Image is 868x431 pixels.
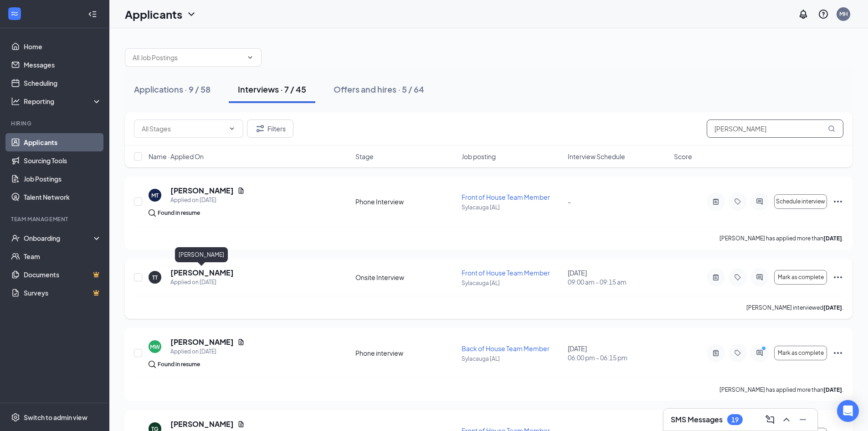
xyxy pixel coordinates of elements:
[462,355,562,363] p: Sylacauga [AL]
[24,133,102,151] a: Applicants
[568,197,571,206] span: -
[797,414,808,425] svg: Minimize
[754,274,765,281] svg: ActiveChat
[134,83,211,95] div: Applications · 9 / 58
[24,37,102,56] a: Home
[228,125,236,132] svg: ChevronDown
[152,274,158,281] div: TT
[462,344,550,353] span: Back of House Team Member
[24,170,102,188] a: Job Postings
[24,413,87,422] div: Switch to admin view
[149,361,156,368] img: search.bf7aa3482b7795d4f01b.svg
[778,350,824,356] span: Mark as complete
[818,9,829,20] svg: QuestionInfo
[832,196,843,207] svg: Ellipses
[710,349,721,357] svg: ActiveNote
[247,54,254,61] svg: ChevronDown
[823,386,842,393] b: [DATE]
[238,83,306,95] div: Interviews · 7 / 45
[133,52,243,62] input: All Job Postings
[798,9,809,20] svg: Notifications
[24,188,102,206] a: Talent Network
[355,348,456,358] div: Phone interview
[774,270,827,285] button: Mark as complete
[247,119,293,138] button: Filter Filters
[149,152,204,161] span: Name · Applied On
[732,349,743,357] svg: Tag
[823,304,842,311] b: [DATE]
[355,197,456,206] div: Phone Interview
[334,83,424,95] div: Offers and hires · 5 / 64
[24,284,102,302] a: SurveysCrown
[774,346,827,360] button: Mark as complete
[24,247,102,265] a: Team
[142,124,225,134] input: All Stages
[568,268,668,286] div: [DATE]
[149,209,156,217] img: search.bf7aa3482b7795d4f01b.svg
[170,278,234,287] div: Applied on [DATE]
[828,125,835,132] svg: MagnifyingGlass
[710,198,721,205] svg: ActiveNote
[10,9,19,18] svg: WorkstreamLogo
[763,412,777,427] button: ComposeMessage
[88,10,97,19] svg: Collapse
[355,273,456,282] div: Onsite Interview
[24,97,102,106] div: Reporting
[462,193,550,201] span: Front of House Team Member
[11,97,20,106] svg: Analysis
[24,151,102,170] a: Sourcing Tools
[568,277,668,286] span: 09:00 am - 09:15 am
[158,208,200,218] div: Found in resume
[462,152,496,161] span: Job posting
[11,413,20,422] svg: Settings
[779,412,794,427] button: ChevronUp
[839,10,848,18] div: MH
[781,414,792,425] svg: ChevronUp
[11,215,100,223] div: Team Management
[707,119,843,138] input: Search in interviews
[778,274,824,280] span: Mark as complete
[24,234,94,243] div: Onboarding
[731,416,739,424] div: 19
[719,386,843,394] p: [PERSON_NAME] has applied more than .
[754,349,765,357] svg: ActiveChat
[568,353,668,362] span: 06:00 pm - 06:15 pm
[170,268,234,278] h5: [PERSON_NAME]
[674,152,692,161] span: Score
[355,152,374,161] span: Stage
[150,343,160,351] div: MW
[823,235,842,242] b: [DATE]
[796,412,810,427] button: Minimize
[24,74,102,92] a: Scheduling
[151,192,159,199] div: MT
[255,123,266,134] svg: Filter
[170,347,245,356] div: Applied on [DATE]
[760,346,770,353] svg: PrimaryDot
[462,279,562,287] p: Sylacauga [AL]
[170,196,245,205] div: Applied on [DATE]
[24,56,102,74] a: Messages
[125,6,182,22] h1: Applicants
[186,9,197,20] svg: ChevronDown
[237,187,245,194] svg: Document
[732,274,743,281] svg: Tag
[175,247,228,262] div: [PERSON_NAME]
[774,194,827,209] button: Schedule interview
[832,272,843,283] svg: Ellipses
[237,421,245,428] svg: Document
[732,198,743,205] svg: Tag
[11,234,20,243] svg: UserCheck
[24,265,102,284] a: DocumentsCrown
[568,344,668,362] div: [DATE]
[765,414,776,425] svg: ComposeMessage
[158,360,200,369] div: Found in resume
[568,152,625,161] span: Interview Schedule
[237,338,245,346] svg: Document
[170,419,234,429] h5: [PERSON_NAME]
[671,415,723,425] h3: SMS Messages
[710,274,721,281] svg: ActiveNote
[776,198,825,205] span: Schedule interview
[462,269,550,277] span: Front of House Team Member
[837,400,859,422] div: Open Intercom Messenger
[170,186,234,196] h5: [PERSON_NAME]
